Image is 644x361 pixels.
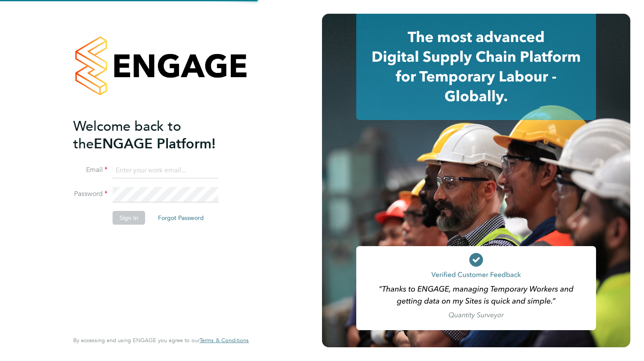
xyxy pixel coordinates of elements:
span: Terms & Conditions [200,337,249,344]
button: Sign In [113,211,145,225]
span: Welcome back to the [73,118,181,152]
input: Enter your work email... [113,163,218,178]
a: Terms & Conditions [200,337,249,344]
label: Password [73,190,107,199]
button: Forgot Password [151,211,211,225]
label: Email [73,165,107,174]
h2: ENGAGE Platform! [73,117,240,153]
span: By accessing and using ENGAGE you agree to our [73,337,249,344]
